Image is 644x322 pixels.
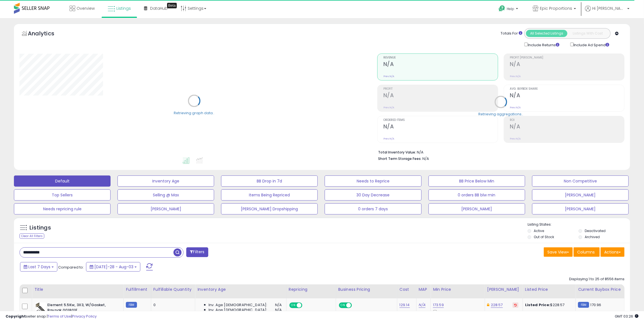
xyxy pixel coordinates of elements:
[532,203,629,214] button: [PERSON_NAME]
[578,302,589,308] small: FBM
[290,303,297,308] span: ON
[197,287,284,292] div: Inventory Age
[302,303,310,308] span: OFF
[494,1,524,18] a: Help
[526,30,567,37] button: All Selected Listings
[289,287,334,292] div: Repricing
[339,303,346,308] span: ON
[325,203,421,214] button: 0 orders 7 days
[150,6,168,11] span: DataHub
[525,310,556,315] b: Business Price:
[400,302,410,308] a: 129.14
[574,247,600,257] button: Columns
[592,6,626,11] span: Hi [PERSON_NAME]
[528,222,630,227] p: Listing States:
[14,203,111,214] button: Needs repricing rule
[275,308,282,313] span: N/A
[167,3,177,8] div: Tooltip anchor
[20,262,57,272] button: Last 7 Days
[28,264,50,270] span: Last 7 Days
[117,203,214,214] button: [PERSON_NAME]
[47,303,115,314] b: Element 5.5Kw, 3X3, W/Gasket, Raypak 001801F
[498,5,505,12] i: Get Help
[126,287,148,292] div: Fulfillment
[487,287,520,292] div: [PERSON_NAME]
[525,303,571,308] div: $228.57
[221,175,318,187] button: BB Drop in 7d
[428,175,525,187] button: BB Price Below Min
[577,249,595,255] span: Columns
[338,287,395,292] div: Business Pricing
[491,302,503,308] a: 228.57
[186,247,208,257] button: Filters
[419,287,428,292] div: MAP
[209,303,267,308] span: Inv. Age [DEMOGRAPHIC_DATA]:
[351,303,360,308] span: OFF
[6,314,26,319] strong: Copyright
[532,175,629,187] button: Non Competitive
[525,310,571,315] div: $228.55
[48,314,71,319] a: Terms of Use
[28,30,65,39] h5: Analytics
[507,6,514,11] span: Help
[14,189,111,201] button: Top Sellers
[14,175,111,187] button: Default
[569,277,625,282] div: Displaying 1 to 25 of 8556 items
[585,235,600,239] label: Archived
[325,175,421,187] button: Needs to Reprice
[117,175,214,187] button: Inventory Age
[153,287,193,292] div: Fulfillable Quantity
[501,31,522,36] div: Totals For
[525,287,573,292] div: Listed Price
[585,6,630,18] a: Hi [PERSON_NAME]
[86,262,140,272] button: [DATE]-28 - Aug-03
[174,110,215,115] div: Retrieving graph data..
[433,302,444,308] a: 173.59
[36,303,46,314] img: 41icvKw6X+L._SL40_.jpg
[479,111,523,116] div: Retrieving aggregations..
[209,308,267,313] span: Inv. Age [DEMOGRAPHIC_DATA]:
[532,189,629,201] button: [PERSON_NAME]
[428,203,525,214] button: [PERSON_NAME]
[585,228,606,233] label: Deactivated
[433,287,483,292] div: Min Price
[221,203,318,214] button: [PERSON_NAME] Dropshipping
[520,42,566,48] div: Include Returns
[58,265,84,270] span: Compared to:
[275,303,282,308] span: N/A
[601,247,625,257] button: Actions
[34,287,121,292] div: Title
[540,6,572,11] span: Epic Proportions
[566,42,618,48] div: Include Ad Spend
[433,309,481,315] div: Disable auto adjust min
[94,264,133,270] span: [DATE]-28 - Aug-03
[126,302,137,308] small: FBM
[544,247,573,257] button: Save View
[117,189,214,201] button: Selling @ Max
[534,235,554,239] label: Out of Stock
[77,6,95,11] span: Overview
[591,302,601,308] span: 170.96
[615,314,638,319] span: 2025-08-11 03:26 GMT
[400,287,414,292] div: Cost
[19,233,44,239] div: Clear All Filters
[419,302,425,308] a: N/A
[525,302,550,308] b: Listed Price:
[428,189,525,201] button: 0 orders BB blw min
[116,6,131,11] span: Listings
[534,228,544,233] label: Active
[578,287,622,292] div: Current Buybox Price
[567,30,609,37] button: Listings With Cost
[221,189,318,201] button: Items Being Repriced
[30,224,51,232] h5: Listings
[72,314,97,319] a: Privacy Policy
[325,189,421,201] button: 30 Day Decrease
[153,303,191,308] div: 0
[6,314,97,319] div: seller snap | |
